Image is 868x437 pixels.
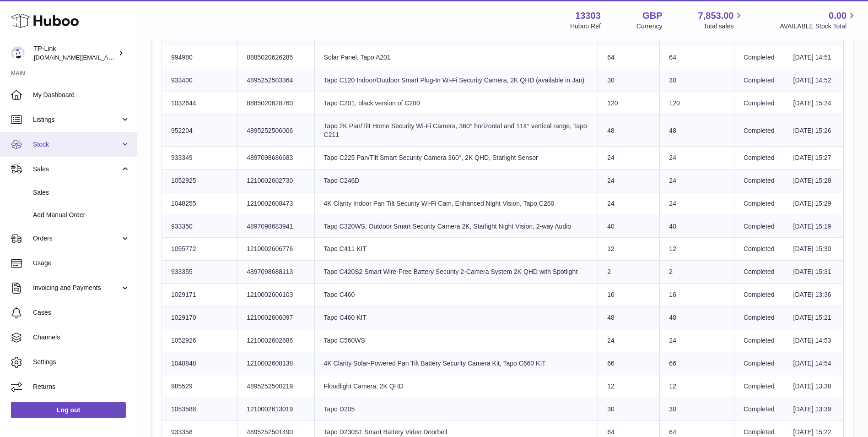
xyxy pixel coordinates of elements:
[237,46,314,69] td: 8885020626285
[33,91,130,99] span: My Dashboard
[598,46,660,69] td: 64
[598,261,660,284] td: 2
[734,115,784,147] td: Completed
[162,46,237,69] td: 994980
[660,215,734,238] td: 40
[660,284,734,306] td: 16
[784,329,843,352] td: [DATE] 14:53
[598,375,660,398] td: 12
[784,398,843,421] td: [DATE] 13:39
[237,329,314,352] td: 1210002602686
[703,22,744,31] span: Total sales
[237,306,314,329] td: 1210002606097
[33,115,120,124] span: Listings
[11,46,25,60] img: siyu.wang@tp-link.com
[575,10,601,22] strong: 13303
[314,192,598,215] td: 4K Clarity Indoor Pan Tilt Security Wi-Fi Cam, Enhanced Night Vision, Tapo C260
[598,92,660,115] td: 120
[660,46,734,69] td: 64
[237,146,314,169] td: 4897098686683
[660,169,734,192] td: 24
[598,115,660,147] td: 48
[33,333,130,342] span: Channels
[784,46,843,69] td: [DATE] 14:51
[660,261,734,284] td: 2
[314,115,598,147] td: Tapo 2K Pan/Tilt Home Security Wi-Fi Camera, 360° horizontal and 114° vertical range, Tapo C211
[660,69,734,92] td: 30
[162,306,237,329] td: 1029170
[734,306,784,329] td: Completed
[734,329,784,352] td: Completed
[780,22,857,31] span: AVAILABLE Stock Total
[314,329,598,352] td: Tapo C560WS
[734,352,784,375] td: Completed
[33,308,130,317] span: Cases
[162,115,237,147] td: 952204
[33,358,130,366] span: Settings
[314,146,598,169] td: Tapo C225 Pan/Tilt Smart Security Camera 360°, 2K QHD, Starlight Sensor
[314,398,598,421] td: Tapo D205
[34,54,182,61] span: [DOMAIN_NAME][EMAIL_ADDRESS][DOMAIN_NAME]
[314,92,598,115] td: Tapo C201, black version of C200
[784,215,843,238] td: [DATE] 15:19
[314,375,598,398] td: Floodlight Camera, 2K QHD
[598,398,660,421] td: 30
[570,22,601,31] div: Huboo Ref
[598,284,660,306] td: 16
[237,238,314,261] td: 1210002606776
[162,398,237,421] td: 1053588
[237,352,314,375] td: 1210002608138
[660,238,734,261] td: 12
[162,329,237,352] td: 1052926
[162,352,237,375] td: 1048848
[734,46,784,69] td: Completed
[734,261,784,284] td: Completed
[780,10,857,31] a: 0.00 AVAILABLE Stock Total
[734,69,784,92] td: Completed
[33,234,120,243] span: Orders
[598,329,660,352] td: 24
[237,69,314,92] td: 4895252503364
[162,215,237,238] td: 933350
[734,146,784,169] td: Completed
[314,69,598,92] td: Tapo C120 Indoor/Outdoor Smart Plug-In Wi-Fi Security Camera, 2K QHD (available in Jan)
[237,375,314,398] td: 4895252500219
[162,69,237,92] td: 933400
[598,352,660,375] td: 66
[237,398,314,421] td: 1210002613019
[660,306,734,329] td: 48
[642,10,662,22] strong: GBP
[784,238,843,261] td: [DATE] 15:30
[33,165,120,174] span: Sales
[314,284,598,306] td: Tapo C460
[314,261,598,284] td: Tapo C420S2 Smart Wire-Free Battery Security 2-Camera System 2K QHD with Spotlight
[734,192,784,215] td: Completed
[734,169,784,192] td: Completed
[734,238,784,261] td: Completed
[784,352,843,375] td: [DATE] 14:54
[698,10,734,22] span: 7,853.00
[33,284,120,292] span: Invoicing and Payments
[314,352,598,375] td: 4K Clarity Solar-Powered Pan Tilt Battery Security Camera Kit, Tapo C660 KIT
[33,211,130,219] span: Add Manual Order
[33,188,130,197] span: Sales
[314,46,598,69] td: Solar Panel, Tapo A201
[237,169,314,192] td: 1210002602730
[660,352,734,375] td: 66
[734,215,784,238] td: Completed
[34,44,116,62] div: TP-Link
[734,375,784,398] td: Completed
[598,192,660,215] td: 24
[162,284,237,306] td: 1029171
[660,329,734,352] td: 24
[162,375,237,398] td: 985529
[237,215,314,238] td: 4897098683941
[314,306,598,329] td: Tapo C460 KIT
[162,261,237,284] td: 933355
[784,146,843,169] td: [DATE] 15:27
[162,146,237,169] td: 933349
[784,169,843,192] td: [DATE] 15:28
[784,115,843,147] td: [DATE] 15:26
[598,306,660,329] td: 48
[314,215,598,238] td: Tapo C320WS, Outdoor Smart Security Camera 2K, Starlight Night Vision, 2-way Audio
